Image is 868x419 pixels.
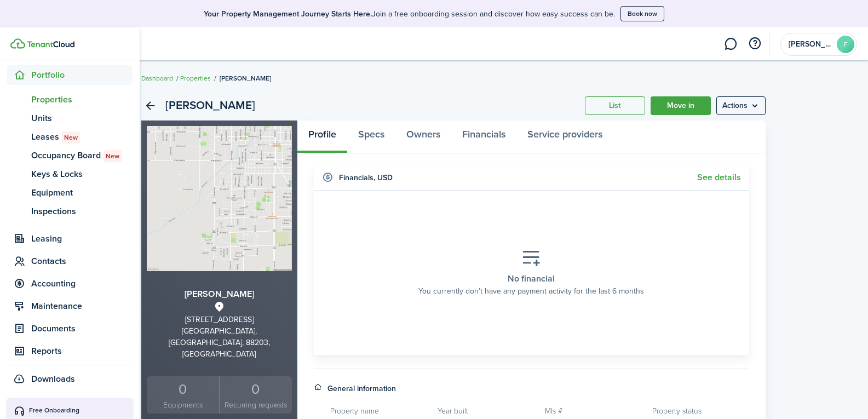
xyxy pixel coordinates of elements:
a: Financials [451,120,516,153]
div: Free Onboarding [29,406,127,417]
h4: General information [327,383,396,394]
a: List [585,96,645,115]
h5: Mls # [545,405,641,417]
b: Your Property Management Journey Starts Here. [204,8,372,20]
a: Back [141,96,160,115]
span: Leases [31,130,133,144]
a: Occupancy BoardNew [7,146,133,165]
a: See details [697,173,741,182]
a: Properties [7,90,133,109]
a: LeasesNew [7,128,133,146]
a: Inspections [7,202,133,221]
span: Inspections [31,205,133,218]
h4: Financials , USD [339,172,393,183]
span: Contacts [31,255,133,268]
span: [PERSON_NAME] [220,73,271,83]
span: Documents [31,322,133,335]
h3: [PERSON_NAME] [147,288,292,301]
img: Property avatar [147,126,292,271]
button: Book now [620,6,664,21]
div: 0 [222,379,289,400]
img: TenantCloud [10,38,25,49]
placeholder-title: No financial [508,272,555,285]
span: felicia [789,41,832,48]
a: Reports [7,341,133,361]
span: New [64,133,78,142]
small: Equipments [150,399,217,411]
a: Messaging [720,30,741,58]
a: Properties [180,73,211,83]
span: Portfolio [31,68,133,82]
a: Owners [395,120,451,153]
placeholder-description: You currently don't have any payment activity for the last 6 months [418,285,644,297]
span: Reports [31,345,133,358]
h5: Property name [330,405,427,417]
span: Units [31,112,133,125]
a: Units [7,109,133,128]
span: Keys & Locks [31,168,133,181]
h5: Property status [652,405,749,417]
span: Occupancy Board [31,149,133,162]
span: Properties [31,93,133,106]
span: Leasing [31,232,133,245]
a: Service providers [516,120,613,153]
a: Keys & Locks [7,165,133,183]
button: Open menu [716,96,766,115]
p: Join a free onboarding session and discover how easy success can be. [204,8,615,20]
div: 0 [150,379,217,400]
small: Recurring requests [222,399,289,411]
a: Move in [651,96,711,115]
span: Maintenance [31,300,133,313]
span: Accounting [31,277,133,290]
span: Equipment [31,186,133,199]
h2: [PERSON_NAME] [165,96,255,115]
a: Specs [347,120,395,153]
h5: Year built [438,405,534,417]
avatar-text: F [837,36,854,53]
button: Open resource center [745,35,764,53]
div: [GEOGRAPHIC_DATA], [GEOGRAPHIC_DATA], 88203, [GEOGRAPHIC_DATA] [147,325,292,360]
a: Dashboard [141,73,173,83]
img: TenantCloud [27,41,74,48]
menu-btn: Actions [716,96,766,115]
div: [STREET_ADDRESS] [147,314,292,325]
span: Downloads [31,372,75,386]
span: New [106,151,119,161]
a: 0 Recurring requests [219,376,292,414]
a: 0Equipments [147,376,220,414]
a: Equipment [7,183,133,202]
